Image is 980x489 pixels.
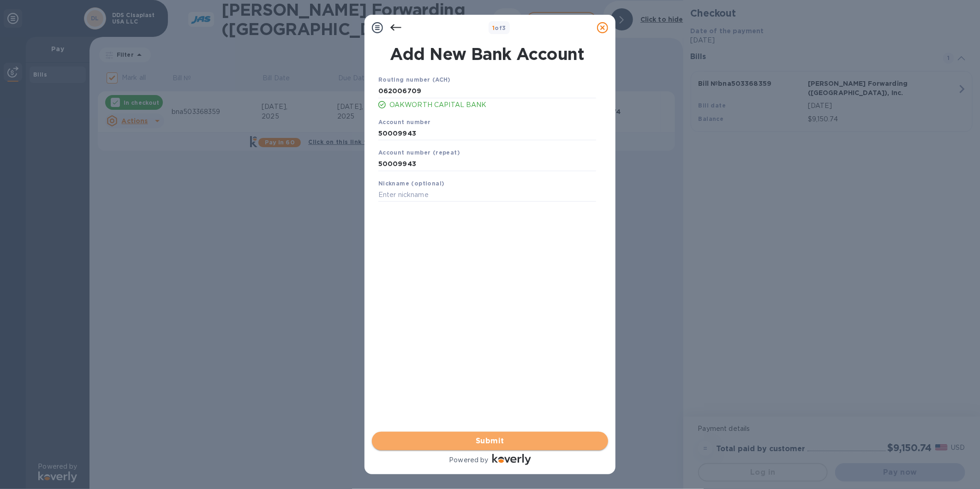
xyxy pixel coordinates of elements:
[389,100,596,110] p: OAKWORTH CAPITAL BANK
[379,435,601,447] span: Submit
[378,126,596,140] input: Enter account number
[378,149,460,156] b: Account number (repeat)
[378,76,451,83] b: Routing number (ACH)
[492,24,495,31] span: 1
[449,455,488,465] p: Powered by
[378,188,596,202] input: Enter nickname
[492,24,506,31] b: of 3
[378,180,445,187] b: Nickname (optional)
[373,44,602,64] h1: Add New Bank Account
[378,119,431,125] b: Account number
[492,454,531,465] img: Logo
[378,84,596,98] input: Enter routing number
[378,157,596,171] input: Enter account number
[372,432,608,450] button: Submit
